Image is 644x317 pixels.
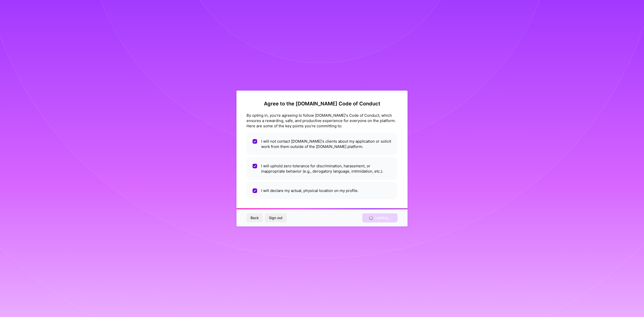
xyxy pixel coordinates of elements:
[251,215,259,220] span: Back
[269,215,283,220] span: Sign out
[247,133,397,155] li: I will not contact [DOMAIN_NAME]'s clients about my application or solicit work from them outside...
[247,213,263,222] button: Back
[247,157,397,180] li: I will uphold zero tolerance for discrimination, harassment, or inappropriate behavior (e.g., der...
[247,182,397,199] li: I will declare my actual, physical location on my profile.
[265,213,287,222] button: Sign out
[247,101,397,107] h2: Agree to the [DOMAIN_NAME] Code of Conduct
[247,113,397,129] div: By opting in, you're agreeing to follow [DOMAIN_NAME]'s Code of Conduct, which ensures a rewardin...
